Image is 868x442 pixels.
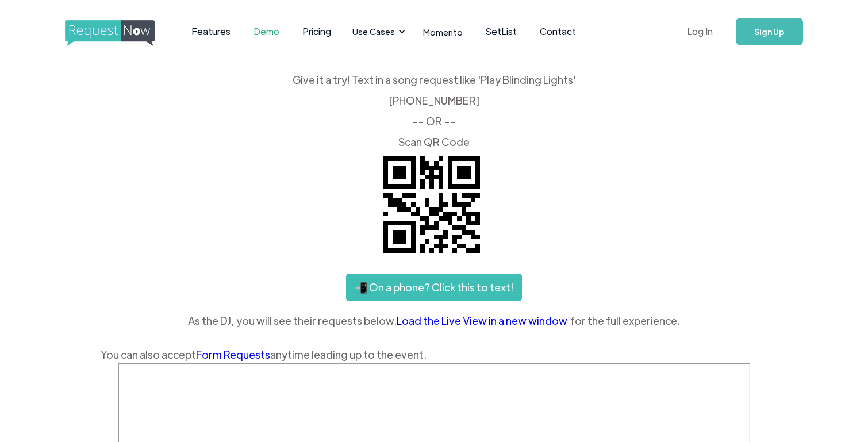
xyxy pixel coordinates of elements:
[474,14,528,49] a: SetList
[65,20,151,43] a: home
[345,14,409,49] div: Use Cases
[291,14,343,49] a: Pricing
[352,25,395,38] div: Use Cases
[196,348,270,361] a: Form Requests
[101,346,767,363] div: You can also accept anytime leading up to the event.
[528,14,587,49] a: Contact
[180,14,242,49] a: Features
[412,15,474,49] a: Momento
[346,274,522,301] a: 📲 On a phone? Click this to text!
[736,18,803,45] a: Sign Up
[374,147,489,262] img: QR code
[675,11,724,52] a: Log In
[101,75,767,147] div: Give it a try! Text in a song request like 'Play Blinding Lights' ‍ [PHONE_NUMBER] -- OR -- ‍ Sca...
[242,14,291,49] a: Demo
[397,312,570,329] a: Load the Live View in a new window
[101,312,767,329] div: As the DJ, you will see their requests below. for the full experience.
[65,20,176,47] img: requestnow logo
